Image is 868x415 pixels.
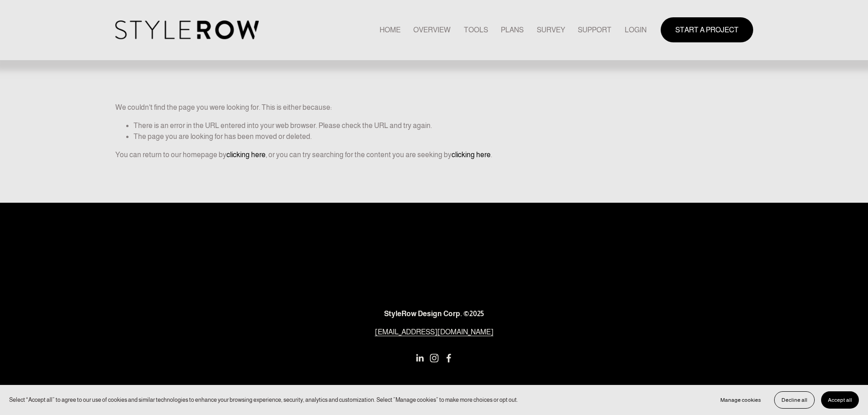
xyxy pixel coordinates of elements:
[413,24,451,36] a: OVERVIEW
[115,149,753,160] p: You can return to our homepage by , or you can try searching for the content you are seeking by .
[452,151,491,159] a: clicking here
[115,20,259,39] img: StyleRow
[501,24,524,36] a: PLANS
[384,310,484,318] strong: StyleRow Design Corp. ©2025
[828,397,852,403] span: Accept all
[774,391,815,409] button: Decline all
[720,397,761,403] span: Manage cookies
[134,120,753,131] li: There is an error in the URL entered into your web browser. Please check the URL and try again.
[661,17,753,42] a: START A PROJECT
[226,151,266,159] a: clicking here
[430,354,439,363] a: Instagram
[9,395,518,404] p: Select “Accept all” to agree to our use of cookies and similar technologies to enhance your brows...
[134,131,753,142] li: The page you are looking for has been moved or deleted.
[537,24,565,36] a: SURVEY
[714,391,768,409] button: Manage cookies
[380,24,401,36] a: HOME
[781,397,807,403] span: Decline all
[578,24,611,36] a: folder dropdown
[578,25,611,36] span: SUPPORT
[115,67,753,113] p: We couldn't find the page you were looking for. This is either because:
[625,24,647,36] a: LOGIN
[464,24,488,36] a: TOOLS
[375,327,493,338] a: [EMAIL_ADDRESS][DOMAIN_NAME]
[821,391,859,409] button: Accept all
[444,354,453,363] a: Facebook
[415,354,424,363] a: LinkedIn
